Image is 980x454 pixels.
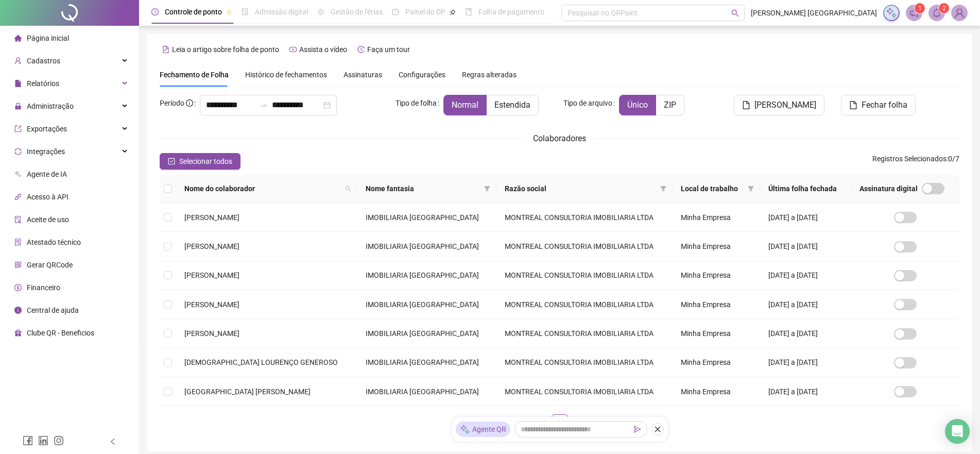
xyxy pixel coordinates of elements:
[54,435,64,446] span: instagram
[932,8,941,18] span: bell
[660,186,666,192] span: filter
[23,435,33,446] span: facebook
[343,181,353,196] span: search
[345,186,351,192] span: search
[734,95,824,115] button: [PERSON_NAME]
[343,71,382,78] span: Assinaturas
[255,8,308,16] span: Admissão digital
[396,97,437,109] span: Tipo de folha
[939,3,949,13] sup: 2
[673,377,760,406] td: Minha Empresa
[760,261,851,290] td: [DATE] a [DATE]
[505,183,657,194] span: Razão social
[165,8,222,16] span: Controle de ponto
[14,148,22,155] span: sync
[760,203,851,232] td: [DATE] a [DATE]
[496,319,673,348] td: MONTREAL CONSULTORIA IMOBILIARIA LTDA
[909,8,919,18] span: notification
[496,348,673,377] td: MONTREAL CONSULTORIA IMOBILIARIA LTDA
[462,71,517,78] span: Regras alteradas
[184,329,239,338] span: [PERSON_NAME]
[27,261,73,269] span: Gerar QRCode
[658,181,668,196] span: filter
[160,153,240,170] button: Selecionar todos
[886,7,897,19] img: sparkle-icon.fc2bf0ac1784a2077858766a79e2daf3.svg
[673,348,760,377] td: Minha Empresa
[450,9,456,15] span: pushpin
[746,181,756,196] span: filter
[27,329,94,337] span: Clube QR - Beneficios
[465,8,472,15] span: book
[357,46,365,53] span: history
[494,100,530,110] span: Estendida
[357,203,496,232] td: IMOBILIARIA [GEOGRAPHIC_DATA]
[496,203,673,232] td: MONTREAL CONSULTORIA IMOBILIARIA LTDA
[299,45,347,54] span: Assista o vídeo
[673,290,760,319] td: Minha Empresa
[260,101,268,109] span: to
[456,422,510,437] div: Agente QR
[482,181,492,196] span: filter
[27,170,67,178] span: Agente de IA
[627,100,648,110] span: Único
[14,307,22,314] span: info-circle
[760,348,851,377] td: [DATE] a [DATE]
[184,358,338,366] span: [DEMOGRAPHIC_DATA] LOURENÇO GENEROSO
[452,100,478,110] span: Normal
[184,213,239,222] span: [PERSON_NAME]
[27,283,60,292] span: Financeiro
[673,319,760,348] td: Minha Empresa
[184,388,311,396] span: [GEOGRAPHIC_DATA] [PERSON_NAME]
[184,300,239,309] span: [PERSON_NAME]
[533,133,586,143] span: Colaboradores
[162,46,169,53] span: file-text
[760,175,851,203] th: Última folha fechada
[160,71,229,79] span: Fechamento de Folha
[168,158,175,165] span: check-square
[552,414,568,431] li: 1
[14,125,22,132] span: export
[14,35,22,42] span: home
[27,79,59,88] span: Relatórios
[27,147,65,156] span: Integrações
[872,155,947,163] span: Registros Selecionados
[245,71,327,79] span: Histórico de fechamentos
[754,99,816,111] span: [PERSON_NAME]
[179,156,232,167] span: Selecionar todos
[942,5,946,12] span: 2
[109,438,116,445] span: left
[160,99,184,107] span: Período
[27,215,69,224] span: Aceite de uso
[172,45,279,54] span: Leia o artigo sobre folha de ponto
[14,329,22,337] span: gift
[184,271,239,279] span: [PERSON_NAME]
[751,7,877,19] span: [PERSON_NAME] [GEOGRAPHIC_DATA]
[572,414,589,431] li: Próxima página
[760,232,851,261] td: [DATE] a [DATE]
[357,348,496,377] td: IMOBILIARIA [GEOGRAPHIC_DATA]
[289,46,297,53] span: youtube
[915,3,925,13] sup: 1
[531,414,547,431] button: left
[760,290,851,319] td: [DATE] a [DATE]
[460,424,470,435] img: sparkle-icon.fc2bf0ac1784a2077858766a79e2daf3.svg
[673,261,760,290] td: Minha Empresa
[918,5,922,12] span: 1
[366,183,479,194] span: Nome fantasia
[317,8,324,15] span: sun
[186,99,193,107] span: info-circle
[38,435,48,446] span: linkedin
[731,9,739,17] span: search
[859,183,918,194] span: Assinatura digital
[748,186,754,192] span: filter
[673,203,760,232] td: Minha Empresa
[14,80,22,87] span: file
[27,193,68,201] span: Acesso à API
[14,216,22,223] span: audit
[872,153,959,170] span: : 0 / 7
[572,414,589,431] button: right
[184,183,341,194] span: Nome do colaborador
[27,125,67,133] span: Exportações
[405,8,445,16] span: Painel do DP
[367,45,410,54] span: Faça um tour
